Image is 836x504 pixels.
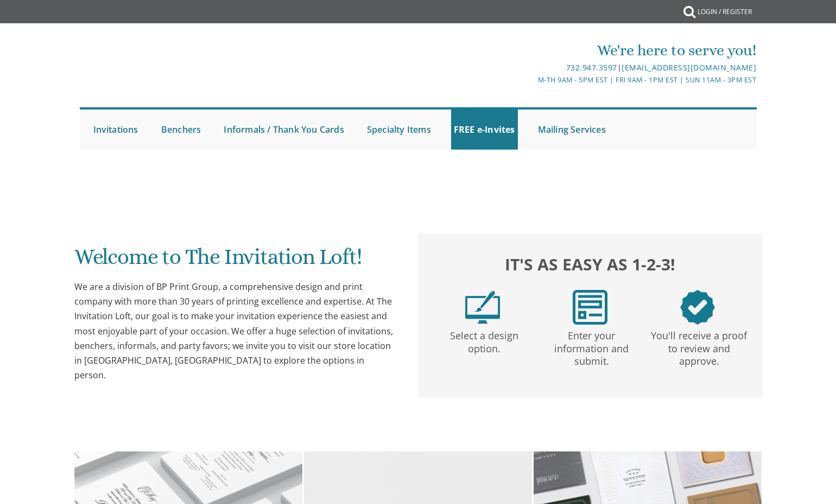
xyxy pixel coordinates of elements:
h1: Welcome to The Invitation Loft! [74,245,397,277]
a: Specialty Items [364,109,434,150]
p: Enter your information and submit. [540,325,643,368]
div: | [306,61,756,74]
a: Invitations [91,109,141,150]
div: We're here to serve you! [306,40,756,61]
p: You'll receive a proof to review and approve. [648,325,751,368]
img: step1.png [465,290,500,325]
img: step2.png [573,290,607,325]
div: We are a division of BP Print Group, a comprehensive design and print company with more than 30 y... [74,280,397,383]
a: FREE e-Invites [451,109,518,150]
a: Benchers [159,109,204,150]
h2: It's as easy as 1-2-3! [429,252,751,276]
img: step3.png [680,290,715,325]
a: Mailing Services [535,109,609,150]
div: M-Th 9am - 5pm EST | Fri 9am - 1pm EST | Sun 11am - 3pm EST [306,74,756,86]
a: 732.947.3597 [566,62,617,73]
a: Informals / Thank You Cards [221,109,346,150]
p: Select a design option. [433,325,536,356]
a: [EMAIL_ADDRESS][DOMAIN_NAME] [622,62,756,73]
